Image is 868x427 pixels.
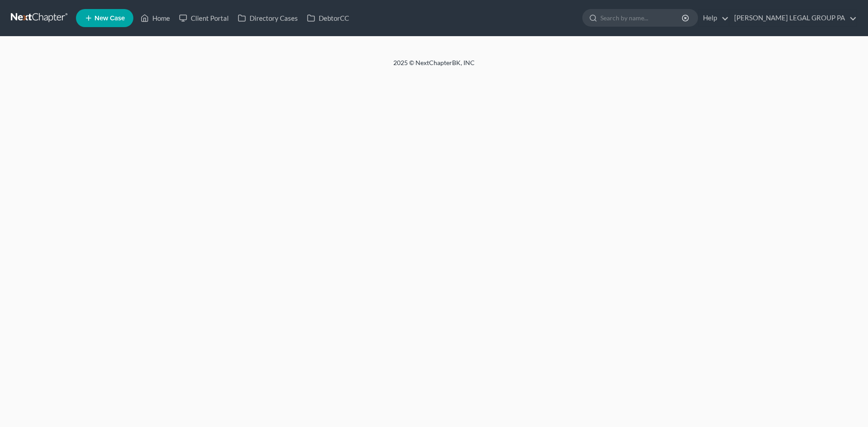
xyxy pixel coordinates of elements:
a: Help [698,10,729,26]
a: Directory Cases [233,10,302,26]
a: DebtorCC [302,10,354,26]
div: 2025 © NextChapterBK, INC [176,58,692,75]
input: Search by name... [600,9,683,26]
span: New Case [94,15,125,22]
a: Home [136,10,175,26]
a: Client Portal [175,10,233,26]
a: [PERSON_NAME] LEGAL GROUP PA [730,10,857,26]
